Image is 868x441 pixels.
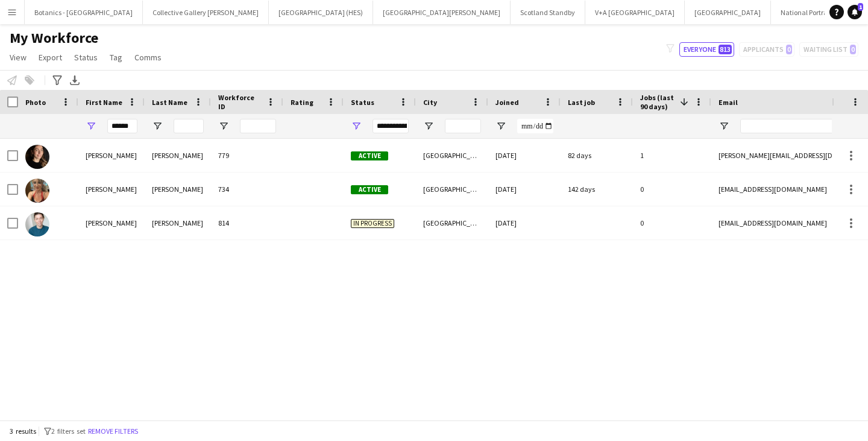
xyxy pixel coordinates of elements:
[134,52,162,63] span: Comms
[145,173,211,206] div: [PERSON_NAME]
[130,49,166,65] a: Comms
[143,1,269,24] button: Collective Gallery [PERSON_NAME]
[488,139,561,172] div: [DATE]
[561,173,633,206] div: 142 days
[145,139,211,172] div: [PERSON_NAME]
[34,49,67,65] a: Export
[86,98,122,107] span: First Name
[633,173,711,206] div: 0
[107,119,137,133] input: First Name Filter Input
[51,427,86,436] span: 2 filters set
[211,206,283,240] div: 814
[511,1,585,24] button: Scotland Standby
[25,1,143,24] button: Botanics - [GEOGRAPHIC_DATA]
[495,98,519,107] span: Joined
[568,98,595,107] span: Last job
[211,173,283,206] div: 734
[685,1,771,24] button: [GEOGRAPHIC_DATA]
[719,98,738,107] span: Email
[50,73,64,87] app-action-btn: Advanced filters
[218,93,262,111] span: Workforce ID
[5,49,31,65] a: View
[719,45,732,54] span: 813
[10,29,98,47] span: My Workforce
[25,179,49,203] img: Claudia Lewis
[10,52,27,63] span: View
[78,206,145,240] div: [PERSON_NAME]
[445,119,481,133] input: City Filter Input
[488,173,561,206] div: [DATE]
[351,185,388,194] span: Active
[517,119,553,133] input: Joined Filter Input
[39,52,62,63] span: Export
[291,98,313,107] span: Rating
[585,1,685,24] button: V+A [GEOGRAPHIC_DATA]
[240,119,276,133] input: Workforce ID Filter Input
[25,212,49,236] img: Claudia Moreira
[719,121,729,132] button: Open Filter Menu
[68,73,82,87] app-action-btn: Export XLSX
[848,5,862,19] a: 1
[640,93,675,111] span: Jobs (last 90 days)
[488,206,561,240] div: [DATE]
[25,98,46,107] span: Photo
[25,145,49,169] img: Claudia Saavedra
[174,119,204,133] input: Last Name Filter Input
[561,139,633,172] div: 82 days
[351,98,374,107] span: Status
[110,52,122,63] span: Tag
[69,49,102,65] a: Status
[351,121,362,132] button: Open Filter Menu
[416,173,488,206] div: [GEOGRAPHIC_DATA]
[86,425,140,438] button: Remove filters
[416,206,488,240] div: [GEOGRAPHIC_DATA]
[495,121,506,132] button: Open Filter Menu
[633,139,711,172] div: 1
[78,173,145,206] div: [PERSON_NAME]
[152,98,187,107] span: Last Name
[416,139,488,172] div: [GEOGRAPHIC_DATA]
[423,121,434,132] button: Open Filter Menu
[633,206,711,240] div: 0
[373,1,511,24] button: [GEOGRAPHIC_DATA][PERSON_NAME]
[105,49,127,65] a: Tag
[269,1,373,24] button: [GEOGRAPHIC_DATA] (HES)
[858,3,863,11] span: 1
[86,121,96,132] button: Open Filter Menu
[78,139,145,172] div: [PERSON_NAME]
[211,139,283,172] div: 779
[74,52,98,63] span: Status
[351,151,388,160] span: Active
[145,206,211,240] div: [PERSON_NAME]
[351,219,394,228] span: In progress
[679,42,734,57] button: Everyone813
[423,98,437,107] span: City
[152,121,163,132] button: Open Filter Menu
[218,121,229,132] button: Open Filter Menu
